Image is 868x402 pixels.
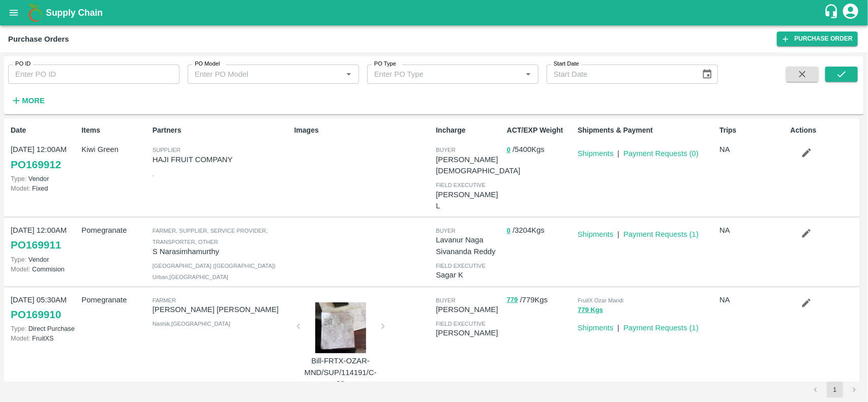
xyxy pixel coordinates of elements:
span: buyer [436,228,455,234]
a: Shipments [578,230,613,238]
p: Vendor [11,174,77,183]
p: Shipments & Payment [578,125,715,136]
a: Shipments [578,324,613,332]
a: Payment Requests (0) [623,149,699,158]
p: Lavanur Naga Sivananda Reddy [436,234,502,257]
nav: pagination navigation [806,382,864,398]
button: page 1 [827,382,843,398]
p: S Narasimhamurthy [153,246,290,257]
span: Model: [11,184,30,192]
label: Start Date [554,60,579,68]
p: HAJI FRUIT COMPANY [153,154,290,165]
button: open drawer [2,1,25,24]
p: / 3204 Kgs [507,225,574,236]
p: [PERSON_NAME] [436,304,502,315]
button: 779 [507,294,518,306]
p: Direct Purchase [11,324,77,333]
p: FruitXS [11,333,77,343]
p: Actions [791,125,857,136]
p: Sagar K [436,269,502,281]
p: Date [11,125,77,136]
button: Open [522,68,535,81]
p: [DATE] 12:00AM [11,225,77,236]
span: FruitX Ozar Mandi [578,297,623,303]
button: 779 Kgs [578,304,603,316]
p: Vendor [11,255,77,264]
p: [PERSON_NAME][DEMOGRAPHIC_DATA] [436,154,520,177]
a: Supply Chain [46,6,824,20]
span: Type: [11,175,26,182]
span: Farmer, Supplier, Service Provider, Transporter, Other [153,228,268,245]
div: Purchase Orders [8,33,69,46]
p: Pomegranate [81,294,148,305]
p: Images [294,125,432,136]
button: More [8,92,47,109]
div: account of current user [842,2,860,23]
p: Pomegranate [81,225,148,236]
a: Payment Requests (1) [623,230,699,238]
p: [DATE] 12:00AM [11,144,77,155]
p: Commision [11,264,77,274]
a: Payment Requests (1) [623,324,699,332]
p: [DATE] 05:30AM [11,294,77,305]
span: Nashik , [GEOGRAPHIC_DATA] [153,321,230,327]
strong: More [22,97,45,105]
span: Type: [11,256,26,263]
div: | [613,225,619,240]
p: Fixed [11,183,77,193]
img: logo [25,3,46,23]
b: Supply Chain [46,8,103,18]
p: / 779 Kgs [507,294,574,306]
div: | [613,318,619,333]
p: [PERSON_NAME] [PERSON_NAME] [153,304,290,315]
div: customer-support [824,4,842,22]
span: [GEOGRAPHIC_DATA] ([GEOGRAPHIC_DATA]) Urban , [GEOGRAPHIC_DATA] [153,263,276,280]
input: Enter PO ID [8,65,179,84]
span: field executive [436,263,486,269]
p: NA [720,144,786,155]
p: NA [720,294,786,305]
p: Trips [720,125,786,136]
button: 0 [507,225,511,237]
a: Purchase Order [777,32,858,46]
p: NA [720,225,786,236]
a: PO169912 [11,156,61,174]
p: Bill-FRTX-OZAR-MND/SUP/114191/C-29 [303,355,379,389]
span: , [153,171,154,177]
p: Kiwi Green [81,144,148,155]
span: buyer [436,297,455,303]
span: field executive [436,182,486,188]
input: Enter PO Model [191,68,339,81]
span: Farmer [153,297,176,303]
a: Shipments [578,149,613,158]
input: Enter PO Type [370,68,519,81]
button: 0 [507,144,511,156]
span: Model: [11,334,30,342]
p: Incharge [436,125,502,136]
p: / 5400 Kgs [507,144,574,156]
p: ACT/EXP Weight [507,125,574,136]
a: PO169911 [11,236,61,254]
p: [PERSON_NAME] L [436,189,502,212]
span: Supplier [153,147,181,153]
label: PO Type [374,60,396,68]
label: PO ID [15,60,31,68]
div: | [613,144,619,159]
p: Partners [153,125,290,136]
span: field executive [436,321,486,327]
button: Choose date [698,65,717,84]
span: Model: [11,265,30,273]
label: PO Model [195,60,220,68]
span: buyer [436,147,455,153]
span: Type: [11,325,26,332]
input: Start Date [547,65,694,84]
p: Items [81,125,148,136]
button: Open [342,68,355,81]
p: [PERSON_NAME] [436,327,502,338]
a: PO169910 [11,305,61,324]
